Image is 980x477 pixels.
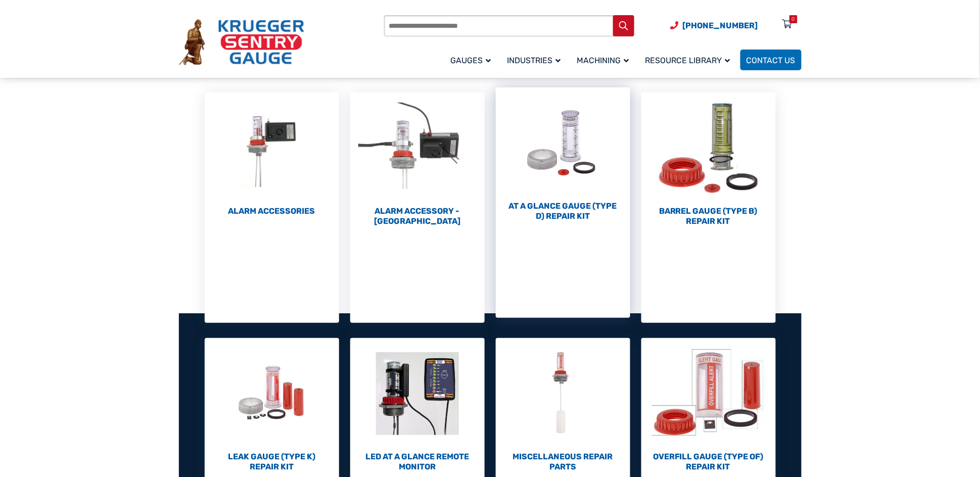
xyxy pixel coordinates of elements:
[641,92,776,226] a: Visit product category Barrel Gauge (Type B) Repair Kit
[641,206,776,226] h2: Barrel Gauge (Type B) Repair Kit
[350,92,485,226] a: Visit product category Alarm Accessory - DC
[792,15,795,23] div: 0
[571,48,639,72] a: Machining
[496,338,630,449] img: Miscellaneous Repair Parts
[641,452,776,472] h2: Overfill Gauge (Type OF) Repair Kit
[496,87,630,221] a: Visit product category At a Glance Gauge (Type D) Repair Kit
[205,338,339,449] img: Leak Gauge (Type K) Repair Kit
[641,338,776,449] img: Overfill Gauge (Type OF) Repair Kit
[645,56,730,65] span: Resource Library
[350,92,485,204] img: Alarm Accessory - DC
[179,19,304,66] img: Krueger Sentry Gauge
[740,50,802,70] a: Contact Us
[205,338,339,472] a: Visit product category Leak Gauge (Type K) Repair Kit
[577,56,629,65] span: Machining
[445,48,501,72] a: Gauges
[350,338,485,449] img: LED At A Glance Remote Monitor
[205,92,339,204] img: Alarm Accessories
[496,338,630,472] a: Visit product category Miscellaneous Repair Parts
[205,206,339,216] h2: Alarm Accessories
[501,48,571,72] a: Industries
[350,206,485,226] h2: Alarm Accessory - [GEOGRAPHIC_DATA]
[496,452,630,472] h2: Miscellaneous Repair Parts
[496,201,630,221] h2: At a Glance Gauge (Type D) Repair Kit
[639,48,740,72] a: Resource Library
[350,452,485,472] h2: LED At A Glance Remote Monitor
[205,452,339,472] h2: Leak Gauge (Type K) Repair Kit
[350,338,485,472] a: Visit product category LED At A Glance Remote Monitor
[641,338,776,472] a: Visit product category Overfill Gauge (Type OF) Repair Kit
[496,87,630,199] img: At a Glance Gauge (Type D) Repair Kit
[507,56,561,65] span: Industries
[671,19,758,32] a: Phone Number (920) 434-8860
[746,56,796,65] span: Contact Us
[683,21,758,30] span: [PHONE_NUMBER]
[205,92,339,216] a: Visit product category Alarm Accessories
[451,56,491,65] span: Gauges
[641,92,776,204] img: Barrel Gauge (Type B) Repair Kit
